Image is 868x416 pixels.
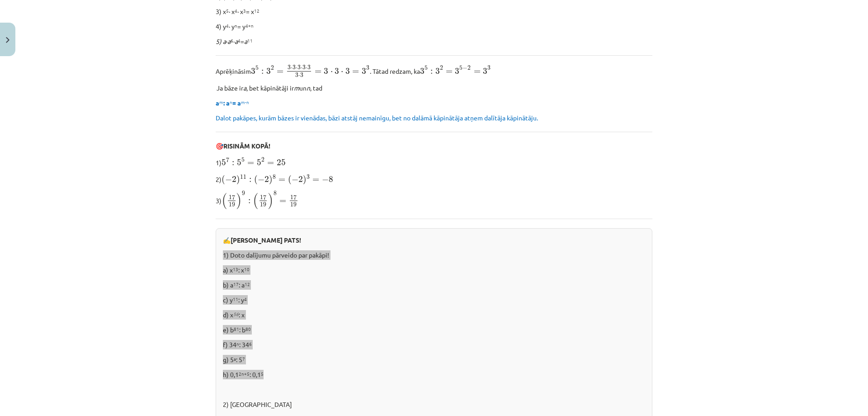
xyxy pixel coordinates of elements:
[223,265,645,275] p: a) x : x
[216,37,652,46] p: ∙ ∙ =
[227,37,231,45] i: a
[268,193,274,209] span: )
[302,65,306,70] span: 3
[294,84,299,92] i: m
[237,159,241,166] span: 5
[315,70,321,74] span: =
[223,295,645,305] p: c) y : y
[231,236,301,244] b: [PERSON_NAME] PATS!
[216,156,652,167] p: 1)
[223,142,270,150] b: RISINĀM KOPĀ!
[249,178,251,182] span: :
[243,84,246,92] i: a
[420,68,425,74] span: 3
[223,355,645,364] p: g) 5 : 5
[261,70,264,74] span: :
[269,175,273,185] span: )
[233,296,238,302] sup: 11
[264,176,269,182] span: 2
[258,177,264,183] span: −
[243,7,246,14] sup: 3
[231,37,233,44] sup: 6
[226,157,229,162] span: 7
[307,65,311,70] span: 3
[257,159,261,166] span: 5
[216,99,249,107] strong: a : a = a
[247,37,253,44] sup: 11
[324,68,328,74] span: 3
[244,37,247,45] i: a
[216,191,652,210] p: 3)
[232,161,234,166] span: :
[235,37,238,45] i: a
[216,37,226,45] i: 5) a
[277,70,283,74] span: =
[292,65,296,70] span: 3
[467,66,471,70] span: 2
[455,68,459,74] span: 3
[291,67,292,69] span: ⋅
[341,71,343,74] span: ⋅
[216,83,652,93] p: Ja bāze ir , bet kāpinātāji ir un , tad
[300,73,303,77] span: 3
[288,175,292,185] span: (
[223,400,645,409] p: 2) [GEOGRAPHIC_DATA]
[329,176,333,182] span: 8
[236,193,242,209] span: )
[274,191,277,196] span: 8
[260,202,266,207] span: 19
[298,75,300,77] span: ⋅
[223,235,645,245] p: ✍️
[279,200,286,203] span: =
[306,67,307,69] span: ⋅
[301,67,302,69] span: ⋅
[297,65,301,70] span: 3
[255,66,259,70] span: 5
[222,175,225,185] span: (
[223,310,645,320] p: d) x : x
[261,370,264,377] sup: 5
[216,65,652,78] p: Aprēķināsim . Tātad redzam, ka
[223,340,645,349] p: f) 34 : 34
[487,66,491,70] span: 3
[271,66,274,70] span: 2
[244,296,247,302] sup: 4
[440,66,443,70] span: 2
[277,159,286,166] span: 25
[260,195,266,200] span: 17
[290,202,297,207] span: 19
[296,67,297,69] span: ⋅
[254,175,258,185] span: (
[459,66,462,70] span: 5
[330,71,333,74] span: ⋅
[247,162,254,165] span: =
[219,99,223,105] sup: m
[322,177,329,183] span: −
[345,68,350,74] span: 3
[278,178,285,182] span: =
[240,175,246,179] span: 11
[307,175,310,179] span: 3
[254,7,259,14] sup: 12
[261,158,264,162] span: 2
[233,311,239,317] em: 56
[232,176,236,182] span: 2
[233,281,239,287] sup: 17
[241,158,245,162] span: 5
[352,70,359,74] span: =
[307,84,310,92] i: n
[312,178,319,182] span: =
[226,7,229,14] sup: 5
[222,193,227,209] span: (
[216,173,652,185] p: 2)
[288,65,291,70] span: 3
[242,191,245,196] span: 9
[223,280,645,290] p: b) a : a
[430,70,433,74] span: :
[248,199,250,204] span: :
[244,266,250,273] sup: 10
[229,195,235,200] span: 17
[239,370,250,377] sup: 2n+5
[236,175,240,185] span: )
[241,99,249,105] sup: m-n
